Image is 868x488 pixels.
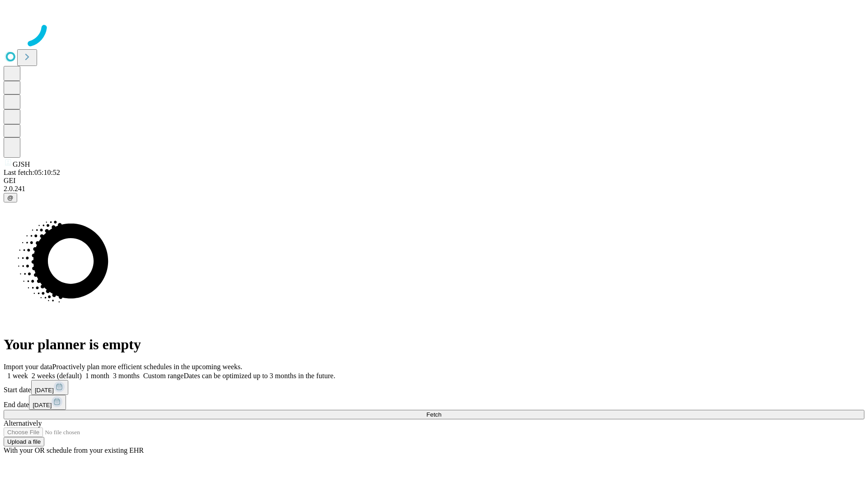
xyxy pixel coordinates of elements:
[4,410,864,419] button: Fetch
[143,372,184,380] span: Custom range
[4,185,864,193] div: 2.0.241
[52,363,242,371] span: Proactively plan more efficient schedules in the upcoming weeks.
[13,160,30,168] span: GJSH
[7,372,28,380] span: 1 week
[4,395,864,410] div: End date
[7,194,14,201] span: @
[4,177,864,185] div: GEI
[32,372,82,380] span: 2 weeks (default)
[85,372,109,380] span: 1 month
[4,193,17,202] button: @
[4,169,60,176] span: Last fetch: 05:10:52
[184,372,335,380] span: Dates can be optimized up to 3 months in the future.
[426,411,441,418] span: Fetch
[4,446,144,454] span: With your OR schedule from your existing EHR
[31,380,68,395] button: [DATE]
[33,402,52,408] span: [DATE]
[35,387,54,394] span: [DATE]
[113,372,140,380] span: 3 months
[4,419,42,427] span: Alternatively
[4,363,52,371] span: Import your data
[4,380,864,395] div: Start date
[29,395,66,410] button: [DATE]
[4,336,864,353] h1: Your planner is empty
[4,437,44,446] button: Upload a file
